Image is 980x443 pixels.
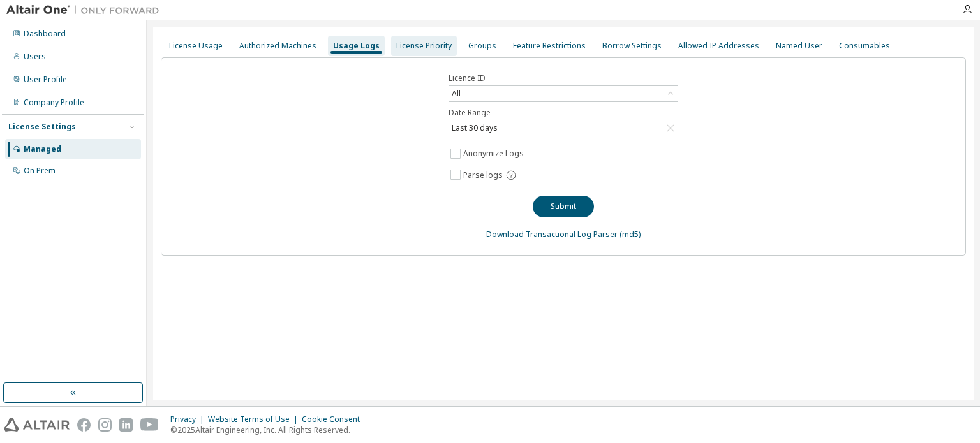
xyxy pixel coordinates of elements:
[239,41,316,51] div: Authorized Machines
[302,414,367,425] div: Cookie Consent
[6,4,166,17] img: Altair One
[449,120,678,136] div: Last 30 days
[208,414,302,425] div: Website Terms of Use
[839,41,890,51] div: Consumables
[170,425,367,435] p: © 2025 Altair Engineering, Inc. All Rights Reserved.
[449,86,678,101] div: All
[486,229,618,240] a: Download Transactional Log Parser
[678,41,759,51] div: Allowed IP Addresses
[8,122,76,132] div: License Settings
[463,146,526,161] label: Anonymize Logs
[140,418,159,432] img: youtube.svg
[24,29,66,39] div: Dashboard
[169,41,223,51] div: License Usage
[24,166,56,176] div: On Prem
[449,108,678,118] label: Date Range
[513,41,586,51] div: Feature Restrictions
[396,41,452,51] div: License Priority
[468,41,496,51] div: Groups
[24,144,61,154] div: Managed
[119,418,133,432] img: linkedin.svg
[533,196,594,217] button: Submit
[24,75,67,85] div: User Profile
[620,229,641,240] a: (md5)
[98,418,112,432] img: instagram.svg
[449,73,678,84] label: Licence ID
[77,418,91,432] img: facebook.svg
[450,87,463,101] div: All
[463,170,503,180] span: Parse logs
[24,52,46,62] div: Users
[776,41,822,51] div: Named User
[333,41,380,51] div: Usage Logs
[170,414,208,425] div: Privacy
[24,98,84,108] div: Company Profile
[4,418,70,432] img: altair_logo.svg
[602,41,662,51] div: Borrow Settings
[450,121,500,135] div: Last 30 days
